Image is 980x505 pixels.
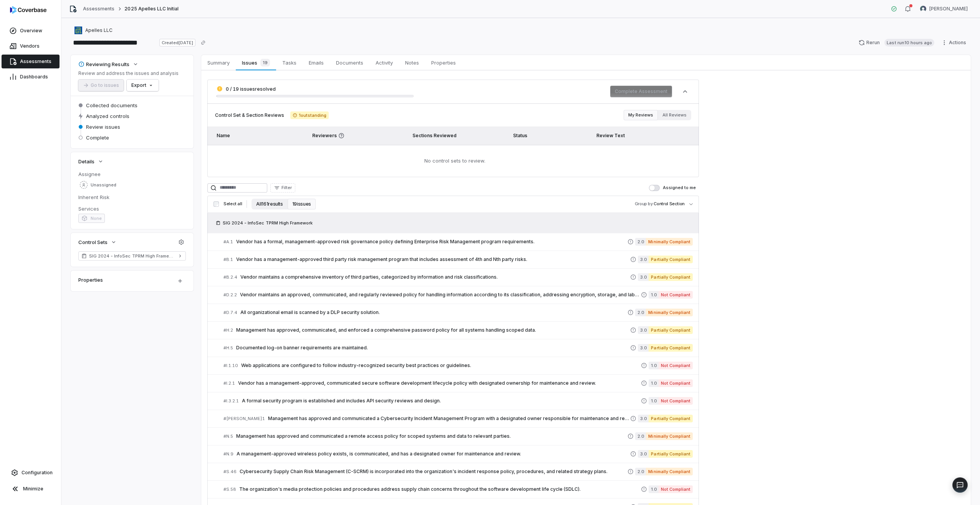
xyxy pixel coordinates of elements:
a: #I.1.10Web applications are configured to follow industry-recognized security best practices or g... [223,357,693,374]
span: 1.0 [649,379,659,387]
span: Management has approved and communicated a Cybersecurity Incident Management Program with a desig... [268,415,630,422]
span: Management has approved, communicated, and enforced a comprehensive password policy for all syste... [236,327,630,333]
span: # I.3.2.1 [223,398,239,404]
button: Export [127,80,159,91]
td: No control sets to review. [207,145,699,177]
button: Reviewing Results [76,57,141,71]
span: Partially Compliant [649,256,693,263]
span: Web applications are configured to follow industry-recognized security best practices or guidelines. [241,362,641,369]
span: Partially Compliant [649,344,693,352]
button: All 161 results [252,199,287,209]
a: #[PERSON_NAME]1Management has approved and communicated a Cybersecurity Incident Management Progr... [223,410,693,427]
span: Sections Reviewed [412,133,457,138]
span: Apelles LLC [85,27,113,33]
button: Control Sets [76,235,119,249]
button: Details [76,154,106,168]
span: # B.2.4 [223,274,237,280]
button: https://apellesnow.com/Apelles LLC [72,23,115,37]
span: Last run 10 hours ago [884,39,934,47]
div: Review filter [624,110,691,120]
span: Name [217,133,230,138]
img: logo-D7KZi-bG.svg [10,6,46,14]
a: #D.2.2Vendor maintains an approved, communicated, and regularly reviewed policy for handling info... [223,286,693,304]
span: 2.0 [635,238,646,246]
span: # I.1.10 [223,363,238,369]
span: 2.0 [635,432,646,440]
button: Minimize [3,481,58,497]
span: Overview [20,28,42,34]
span: 1 outstanding [290,111,329,119]
a: #D.7.4All organizational email is scanned by a DLP security solution.2.0Minimally Compliant [223,304,693,321]
span: 3.0 [638,256,649,263]
a: #N.9A management-approved wireless policy exists, is communicated, and has a designated owner for... [223,445,693,463]
span: Partially Compliant [649,326,693,334]
p: Review and address the issues and analysis [78,70,179,76]
span: 19 [260,59,270,66]
span: Group by [635,201,653,206]
a: #B.2.4Vendor maintains a comprehensive inventory of third parties, categorized by information and... [223,269,693,286]
span: 2.0 [635,309,646,316]
span: Properties [428,58,459,68]
span: A management-approved wireless policy exists, is communicated, and has a designated owner for mai... [237,451,630,457]
span: Vendors [20,43,40,49]
a: #B.1Vendor has a management-approved third party risk management program that includes assessment... [223,251,693,268]
span: A formal security program is established and includes API security reviews and design. [242,398,641,404]
span: # I.2.1 [223,380,235,386]
span: # H.2 [223,327,233,333]
span: Filter [281,185,292,191]
span: # H.5 [223,345,233,351]
span: Complete [86,134,109,141]
span: Not Compliant [659,397,693,405]
button: All Reviews [658,110,691,120]
a: #S.58The organization's media protection policies and procedures address supply chain concerns th... [223,481,693,498]
span: # B.1 [223,257,233,262]
span: Not Compliant [659,362,693,369]
span: Vendor has a formal, management-approved risk governance policy defining Enterprise Risk Manageme... [236,239,627,245]
img: Travis Helton avatar [920,6,926,12]
span: Tasks [279,58,300,68]
button: 19 issues [288,199,316,209]
span: SIG 2024 - InfoSec TPRM High Framework [89,253,175,259]
button: Copy link [196,36,210,50]
span: Control Set & Section Reviews [215,112,284,118]
span: Not Compliant [659,291,693,299]
span: 3.0 [638,326,649,334]
span: Assessments [20,58,51,65]
label: Assigned to me [649,185,696,191]
span: 3.0 [638,450,649,458]
a: #H.2Management has approved, communicated, and enforced a comprehensive password policy for all s... [223,322,693,339]
span: Minimally Compliant [646,238,693,246]
span: [PERSON_NAME] [929,6,968,12]
a: #A.1Vendor has a formal, management-approved risk governance policy defining Enterprise Risk Mana... [223,233,693,251]
span: 1.0 [649,362,659,369]
span: 1.0 [649,485,659,493]
span: Vendor maintains a comprehensive inventory of third parties, categorized by information and risk ... [240,274,630,280]
span: Created [DATE] [159,39,195,47]
span: Issues [239,57,273,68]
a: #I.3.2.1A formal security program is established and includes API security reviews and design.1.0... [223,392,693,410]
button: RerunLast run10 hours ago [854,37,939,48]
dt: Assignee [78,171,186,178]
span: The organization's media protection policies and procedures address supply chain concerns through... [239,486,641,492]
span: 2.0 [635,468,646,475]
a: #H.5Documented log-on banner requirements are maintained.3.0Partially Compliant [223,339,693,357]
a: SIG 2024 - InfoSec TPRM High Framework [78,251,186,261]
span: 3.0 [638,415,649,422]
span: Management has approved and communicated a remote access policy for scoped systems and data to re... [236,433,627,439]
a: Assessments [83,6,114,12]
span: # S.58 [223,487,236,492]
span: Summary [204,58,233,68]
a: Dashboards [2,70,60,84]
span: 1.0 [649,397,659,405]
span: Dashboards [20,74,48,80]
span: Documents [333,58,366,68]
span: Vendor maintains an approved, communicated, and regularly reviewed policy for handling informatio... [240,292,641,298]
span: Documented log-on banner requirements are maintained. [236,345,630,351]
span: 1.0 [649,291,659,299]
span: # [PERSON_NAME]1 [223,416,265,422]
span: Review Text [596,133,625,138]
span: 3.0 [638,344,649,352]
a: Vendors [2,39,60,53]
a: Assessments [2,55,60,68]
span: Unassigned [91,182,116,188]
